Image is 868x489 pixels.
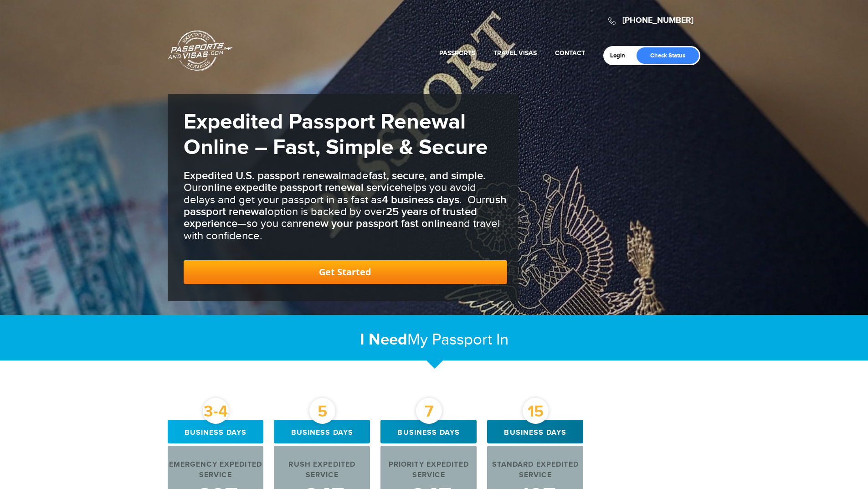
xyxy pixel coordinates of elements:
[432,330,508,349] span: Passport In
[184,170,507,242] h3: made . Our helps you avoid delays and get your passport in as fast as . Our option is backed by o...
[309,398,335,424] div: 5
[203,398,229,424] div: 3-4
[622,15,693,26] a: [PHONE_NUMBER]
[274,420,370,443] div: Business days
[184,260,507,284] a: Get Started
[439,49,475,57] a: Passports
[382,193,459,206] b: 4 business days
[201,181,401,194] b: online expedite passport renewal service
[487,420,583,443] div: Business days
[360,330,407,350] strong: I Need
[380,460,477,481] div: Priority Expedited Service
[168,30,233,71] a: Passports & [DOMAIN_NAME]
[493,49,537,57] a: Travel Visas
[184,205,477,230] b: 25 years of trusted experience
[637,47,699,64] a: Check Status
[298,217,452,230] b: renew your passport fast online
[168,330,701,350] h2: My
[184,109,488,161] strong: Expedited Passport Renewal Online – Fast, Simple & Secure
[555,49,585,57] a: Contact
[610,52,632,59] a: Login
[380,420,477,443] div: Business days
[369,169,483,182] b: fast, secure, and simple
[487,460,583,481] div: Standard Expedited Service
[274,460,370,481] div: Rush Expedited Service
[168,420,264,443] div: Business days
[523,398,549,424] div: 15
[168,460,264,481] div: Emergency Expedited Service
[184,169,341,182] b: Expedited U.S. passport renewal
[416,398,442,424] div: 7
[184,193,507,218] b: rush passport renewal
